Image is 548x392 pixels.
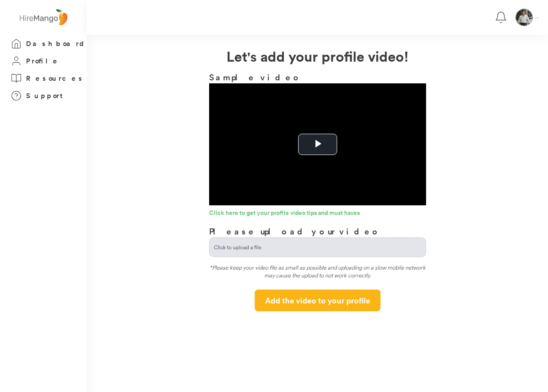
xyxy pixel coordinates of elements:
img: Vector [537,17,538,18]
h3: Profile [26,56,60,66]
h3: Dashboard [26,38,87,49]
h3: Resources [26,73,85,84]
h3: Please upload your video [209,225,381,237]
h3: Support [26,90,67,101]
h2: Let's add your profile video! [87,46,548,66]
img: WhatsApp%20Image%202025-08-13%20at%206.38.40%20PM.jpeg.png [516,9,532,26]
div: Video Player [209,83,426,205]
button: Add the video to your profile [255,290,381,311]
img: logo%20-%20hiremango%20gray.png [17,7,70,28]
div: *Please keep your video file as small as possible and uploading on a slow mobile network may caus... [209,264,426,283]
h3: Sample video [209,71,426,83]
a: Click here to get your profile video tips and must haves [209,210,426,218]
